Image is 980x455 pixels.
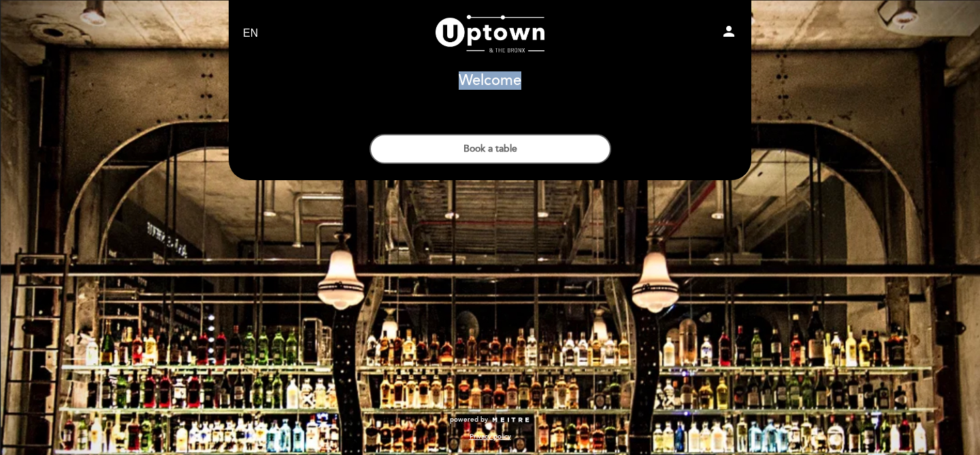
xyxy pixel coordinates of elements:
a: Privacy policy [470,432,511,441]
button: person [721,23,737,44]
h1: Welcome [459,73,521,89]
button: Book a table [370,134,611,164]
span: powered by [450,415,488,424]
a: Uptown [405,15,575,52]
a: powered by [450,415,530,424]
i: person [721,23,737,39]
img: MEITRE [491,417,530,424]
